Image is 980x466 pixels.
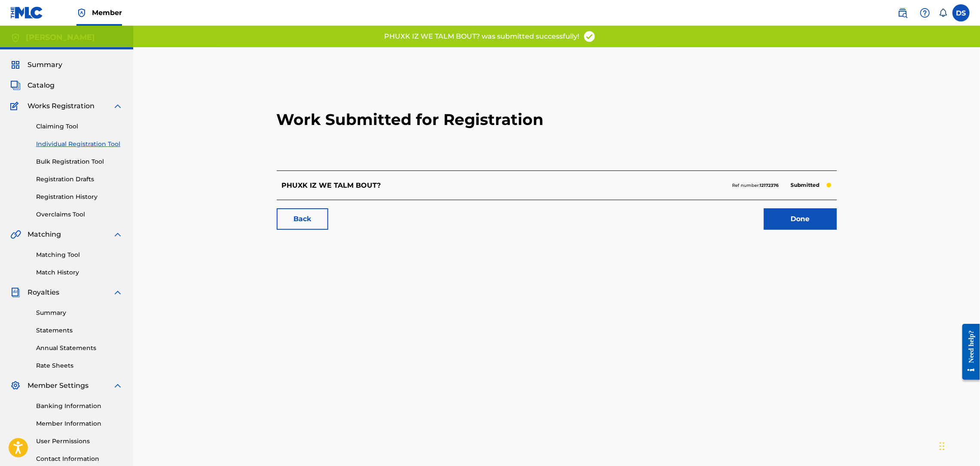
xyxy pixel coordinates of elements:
[937,425,980,466] iframe: Chat Widget
[10,60,21,70] img: Summary
[10,101,21,111] img: Works Registration
[10,287,21,298] img: Royalties
[764,208,837,230] a: Done
[36,308,123,317] a: Summary
[36,268,123,277] a: Match History
[36,175,123,184] a: Registration Drafts
[898,8,908,18] img: search
[113,287,123,298] img: expand
[27,101,95,111] span: Works Registration
[27,287,59,298] span: Royalties
[760,183,779,188] strong: 12172376
[940,433,945,459] div: Drag
[36,326,123,335] a: Statements
[36,419,123,428] a: Member Information
[113,229,123,240] img: expand
[27,229,61,240] span: Matching
[113,381,123,391] img: expand
[733,182,779,189] p: Ref number:
[36,361,123,370] a: Rate Sheets
[385,31,580,42] p: PHUXK IZ WE TALM BOUT? was submitted successfully!
[920,8,930,18] img: help
[113,101,123,111] img: expand
[76,8,87,18] img: Top Rightsholder
[36,210,123,219] a: Overclaims Tool
[10,60,62,70] a: SummarySummary
[10,381,21,391] img: Member Settings
[27,60,62,70] span: Summary
[36,122,123,131] a: Claiming Tool
[583,30,596,43] img: access
[36,344,123,353] a: Annual Statements
[277,69,837,171] h2: Work Submitted for Registration
[36,157,123,166] a: Bulk Registration Tool
[916,4,934,21] div: Help
[10,6,43,19] img: MLC Logo
[36,454,123,463] a: Contact Information
[92,8,122,18] span: Member
[10,80,55,91] a: CatalogCatalog
[36,140,123,149] a: Individual Registration Tool
[939,9,947,17] div: Notifications
[10,80,21,91] img: Catalog
[894,4,911,21] a: Public Search
[953,4,970,21] div: User Menu
[277,208,328,230] a: Back
[36,250,123,259] a: Matching Tool
[10,229,21,240] img: Matching
[36,402,123,411] a: Banking Information
[27,80,55,91] span: Catalog
[36,192,123,201] a: Registration History
[956,317,980,387] iframe: Resource Center
[36,437,123,446] a: User Permissions
[787,179,824,191] p: Submitted
[27,381,89,391] span: Member Settings
[282,180,381,191] p: PHUXK IZ WE TALM BOUT?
